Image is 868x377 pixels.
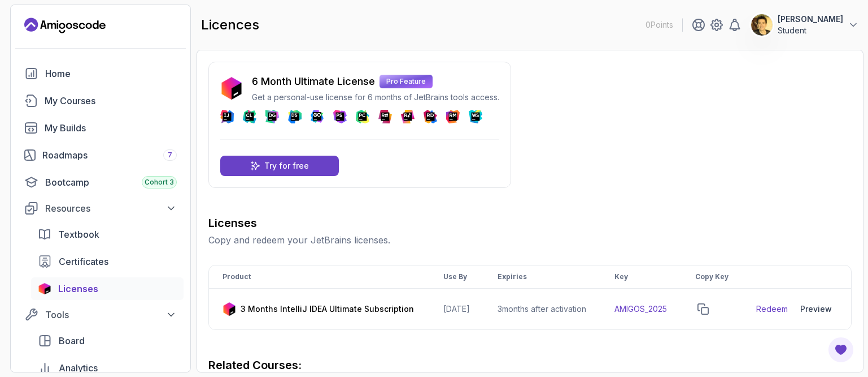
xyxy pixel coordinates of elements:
[645,19,673,31] p: 0 Points
[31,223,184,246] a: textbook
[778,14,843,25] p: [PERSON_NAME]
[220,77,243,100] img: jetbrains icon
[484,265,601,289] th: Expiries
[208,215,852,231] h3: Licenses
[695,301,711,317] button: copy-button
[800,303,832,315] div: Preview
[59,255,108,268] span: Certificates
[601,265,682,289] th: Key
[601,289,682,330] td: AMIGOS_2025
[45,175,177,189] div: Bootcamp
[751,14,859,36] button: user profile image[PERSON_NAME]Student
[209,265,430,289] th: Product
[682,265,743,289] th: Copy Key
[264,160,309,172] p: Try for free
[18,89,184,112] a: courses
[18,62,184,85] a: home
[484,289,601,330] td: 3 months after activation
[42,148,177,162] div: Roadmaps
[45,121,177,135] div: My Builds
[58,228,99,241] span: Textbook
[756,303,788,315] a: Redeem
[751,14,773,36] img: user profile image
[252,92,499,103] p: Get a personal-use license for 6 months of JetBrains tools access.
[430,265,484,289] th: Use By
[45,308,177,322] div: Tools
[58,282,98,295] span: Licenses
[430,289,484,330] td: [DATE]
[252,74,375,89] p: 6 Month Ultimate License
[24,16,106,35] a: Landing page
[45,67,177,80] div: Home
[201,16,259,34] h2: licences
[18,305,184,325] button: Tools
[59,361,98,375] span: Analytics
[778,25,843,36] p: Student
[18,117,184,139] a: builds
[18,198,184,219] button: Resources
[45,94,177,108] div: My Courses
[45,202,177,215] div: Resources
[208,233,852,247] p: Copy and redeem your JetBrains licenses.
[18,144,184,166] a: roadmaps
[31,277,184,300] a: licenses
[31,250,184,273] a: certificates
[38,283,51,294] img: jetbrains icon
[31,329,184,352] a: board
[380,75,433,88] p: Pro Feature
[18,171,184,194] a: bootcamp
[220,156,339,176] a: Try for free
[208,357,852,373] h3: Related Courses:
[145,178,174,187] span: Cohort 3
[59,334,85,348] span: Board
[795,298,838,320] button: Preview
[223,302,236,316] img: jetbrains icon
[241,303,414,315] p: 3 Months IntelliJ IDEA Ultimate Subscription
[168,151,172,160] span: 7
[827,336,854,363] button: Open Feedback Button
